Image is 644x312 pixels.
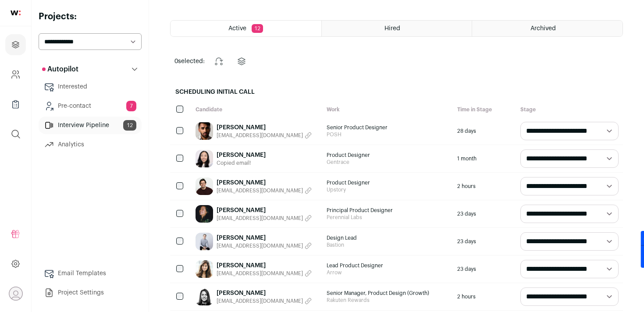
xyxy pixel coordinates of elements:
span: [EMAIL_ADDRESS][DOMAIN_NAME] [217,270,303,277]
span: Perennial Labs [327,214,449,221]
img: 15c2d65c6655ecb44403d82c0d718d9e4323b667ebbb638c900a2a7e470ddfaa [196,122,213,140]
button: Copied email! [217,160,266,167]
a: [PERSON_NAME] [217,234,312,242]
span: POSH [327,131,449,138]
span: Bastion [327,241,449,248]
span: Hired [384,25,400,32]
a: Interview Pipeline12 [39,117,142,134]
a: [PERSON_NAME] [217,261,312,270]
span: [EMAIL_ADDRESS][DOMAIN_NAME] [217,187,303,194]
div: Time in Stage [453,102,516,117]
img: 67cab9734c3285424b937b11407a0f38a14bc4d3426a84da0847fb6e497c2042.jpg [196,150,213,167]
span: Rakuten Rewards [327,297,449,304]
span: 12 [252,24,263,33]
div: Stage [516,102,623,117]
div: 28 days [453,117,516,145]
button: Autopilot [39,60,142,78]
button: [EMAIL_ADDRESS][DOMAIN_NAME] [217,270,312,277]
span: Arrow [327,269,449,276]
a: Company and ATS Settings [5,64,26,85]
span: 12 [123,120,136,131]
button: [EMAIL_ADDRESS][DOMAIN_NAME] [217,215,312,222]
span: [EMAIL_ADDRESS][DOMAIN_NAME] [217,215,303,222]
div: 2 hours [453,173,516,200]
p: Autopilot [42,64,78,74]
a: [PERSON_NAME] [217,206,312,215]
span: selected: [174,57,205,66]
a: Company Lists [5,94,26,115]
a: Email Templates [39,265,142,282]
span: Lead Product Designer [327,262,449,269]
div: 23 days [453,255,516,283]
h2: Projects: [39,11,142,23]
span: Active [228,25,246,32]
button: Change stage [208,51,229,72]
a: [PERSON_NAME] [217,151,266,160]
button: Open dropdown [9,287,23,301]
a: Analytics [39,136,142,153]
a: Projects [5,34,26,55]
a: [PERSON_NAME] [217,123,312,132]
button: [EMAIL_ADDRESS][DOMAIN_NAME] [217,298,312,305]
img: wellfound-shorthand-0d5821cbd27db2630d0214b213865d53afaa358527fdda9d0ea32b1df1b89c2c.svg [11,11,21,15]
img: 9fdf22c0c7033a06eaa8b246acaa26d35a5a5fd0669e4b9848a4f7717fe6ca58 [196,205,213,223]
div: 23 days [453,228,516,255]
span: [EMAIL_ADDRESS][DOMAIN_NAME] [217,242,303,249]
span: Senior Product Designer [327,124,449,131]
img: e6fde85ba254a2825cb01271db5f707139e971d1c44ecf4fa7993339f413c679 [196,288,213,305]
a: Hired [322,21,472,36]
span: Gentrace [327,159,449,166]
span: Senior Manager, Product Design (Growth) [327,290,449,297]
button: [EMAIL_ADDRESS][DOMAIN_NAME] [217,187,312,194]
a: [PERSON_NAME] [217,289,312,298]
div: 2 hours [453,283,516,310]
div: 1 month [453,145,516,172]
span: Archived [530,25,556,32]
div: 23 days [453,200,516,227]
div: Candidate [191,102,322,117]
img: dddf94288c4090aa08b36debaa9ed0ce84a3bbffe4bb528381c33dfe34e0493e [196,260,213,278]
a: Pre-contact7 [39,97,142,115]
span: [EMAIL_ADDRESS][DOMAIN_NAME] [217,298,303,305]
span: Upstory [327,186,449,193]
span: Design Lead [327,234,449,241]
a: Archived [472,21,623,36]
img: 52a39ba794c51068646212f0415aff1da6850885da4badb7ad84af965079f524 [196,233,213,250]
a: Project Settings [39,284,142,301]
img: 365c3e7c9126d7cfdd2f8b5c649b969da9c26adc7a5a1237cf7e001cac2f7302.jpg [196,177,213,195]
h2: Scheduling Initial Call [170,82,623,102]
a: [PERSON_NAME] [217,178,312,187]
button: [EMAIL_ADDRESS][DOMAIN_NAME] [217,242,312,249]
a: Interested [39,78,142,96]
span: Product Designer [327,152,449,159]
span: Product Designer [327,179,449,186]
span: [EMAIL_ADDRESS][DOMAIN_NAME] [217,132,303,139]
button: [EMAIL_ADDRESS][DOMAIN_NAME] [217,132,312,139]
span: Principal Product Designer [327,207,449,214]
div: Work [322,102,453,117]
span: 7 [126,101,136,111]
span: 0 [174,58,178,64]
